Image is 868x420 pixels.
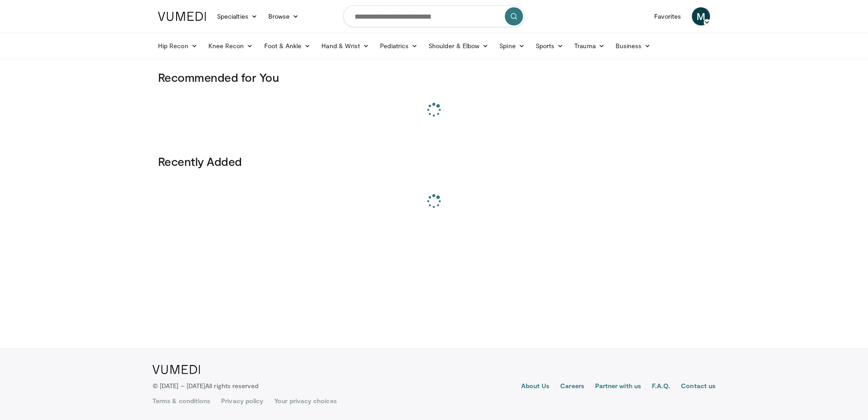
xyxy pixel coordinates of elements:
img: VuMedi Logo [158,12,206,21]
a: Pediatrics [375,37,423,55]
a: Privacy policy [221,396,263,405]
a: Hand & Wrist [316,37,375,55]
a: Spine [494,37,530,55]
a: Hip Recon [153,37,203,55]
h3: Recently Added [158,154,710,169]
a: Knee Recon [203,37,259,55]
a: Business [610,37,656,55]
span: All rights reserved [205,382,258,390]
a: About Us [521,381,550,392]
a: Specialties [212,7,263,25]
a: Terms & conditions [153,396,210,405]
h3: Recommended for You [158,70,710,85]
a: Shoulder & Elbow [423,37,494,55]
img: VuMedi Logo [153,365,200,374]
input: Search topics, interventions [343,5,525,27]
a: Contact us [681,381,715,392]
a: Careers [560,381,584,392]
a: Partner with us [595,381,641,392]
a: Browse [263,7,305,25]
a: Foot & Ankle [259,37,316,55]
a: Trauma [569,37,610,55]
a: M [692,7,710,25]
a: Your privacy choices [274,396,336,405]
p: © [DATE] – [DATE] [153,381,259,390]
a: Sports [530,37,569,55]
a: F.A.Q. [652,381,670,392]
a: Favorites [649,7,686,25]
